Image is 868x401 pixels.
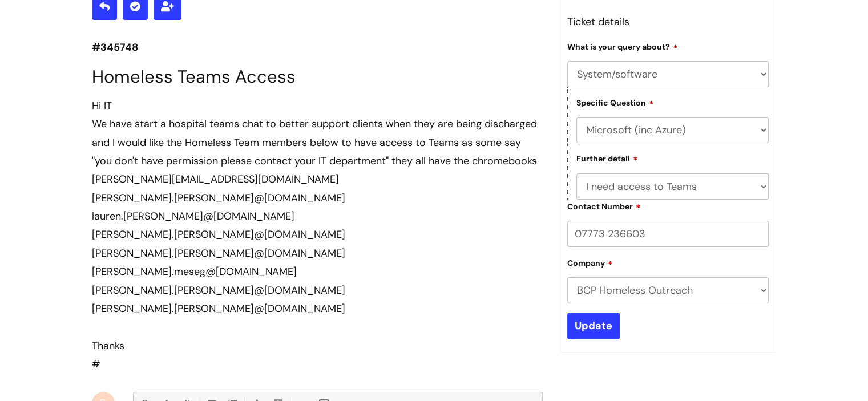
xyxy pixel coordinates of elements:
span: @[DOMAIN_NAME] [254,246,345,260]
span: @[DOMAIN_NAME] [205,265,297,278]
span: @[DOMAIN_NAME] [254,191,345,205]
h1: Homeless Teams Access [92,66,543,87]
span: [PERSON_NAME].meseg [92,265,205,278]
span: [PERSON_NAME].[PERSON_NAME] [92,228,254,241]
label: Further detail [576,152,638,164]
span: lauren.[PERSON_NAME] [92,209,203,223]
span: @[DOMAIN_NAME] [254,228,345,241]
div: # [92,96,543,374]
div: We have start a hospital teams chat to better support clients when they are being discharged and ... [92,115,543,170]
span: @[DOMAIN_NAME] [254,302,345,315]
h3: Ticket details [567,13,769,31]
input: Update [567,313,620,339]
font: [PERSON_NAME].[PERSON_NAME] [92,246,254,260]
div: Hi IT [92,96,543,115]
span: @[DOMAIN_NAME] [203,209,294,223]
span: [PERSON_NAME].[PERSON_NAME] [92,283,254,297]
div: [PERSON_NAME].[PERSON_NAME] [92,189,543,207]
p: #345748 [92,38,543,56]
label: Contact Number [567,200,641,212]
label: What is your query about? [567,40,678,52]
span: Thanks [92,339,124,353]
span: @[DOMAIN_NAME] [254,283,345,297]
label: Company [567,257,613,268]
div: [PERSON_NAME][EMAIL_ADDRESS][DOMAIN_NAME] [92,170,543,188]
label: Specific Question [576,96,654,108]
span: [PERSON_NAME].[PERSON_NAME] [92,302,254,315]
